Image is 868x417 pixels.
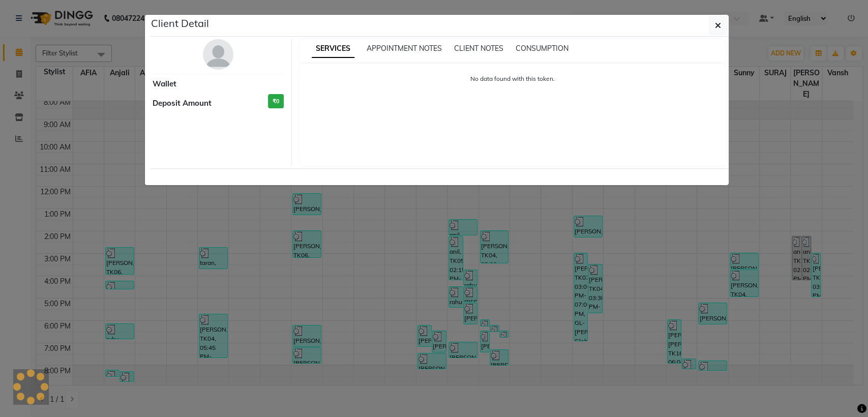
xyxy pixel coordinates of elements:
span: CONSUMPTION [516,44,568,53]
span: CLIENT NOTES [454,44,503,53]
p: No data found with this token. [310,74,716,83]
h3: ₹0 [268,94,284,109]
h5: Client Detail [151,16,209,31]
img: avatar [203,39,233,70]
span: SERVICES [312,40,354,58]
span: APPOINTMENT NOTES [367,44,442,53]
span: Wallet [153,78,176,90]
span: Deposit Amount [153,98,212,109]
